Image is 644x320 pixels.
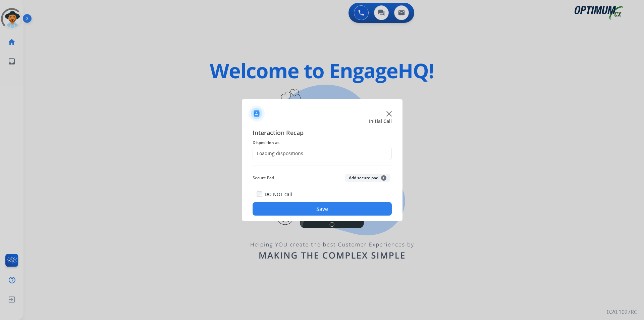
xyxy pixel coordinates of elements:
[253,202,392,216] button: Save
[249,105,265,122] img: contactIcon
[253,150,307,157] div: Loading dispositions...
[253,174,274,182] span: Secure Pad
[369,118,392,125] span: Initial Call
[607,308,637,316] p: 0.20.1027RC
[253,139,392,147] span: Disposition as
[253,166,392,166] img: contact-recap-line.svg
[265,191,292,198] label: DO NOT call
[381,175,386,181] span: +
[253,128,392,139] span: Interaction Recap
[345,174,390,182] button: Add secure pad+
